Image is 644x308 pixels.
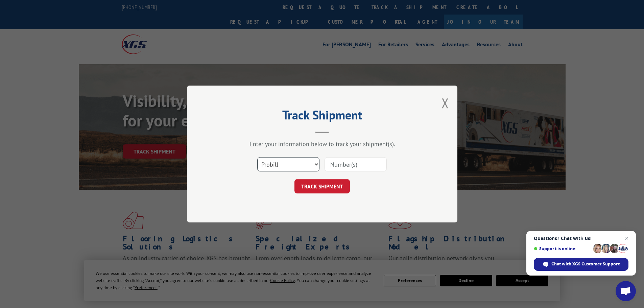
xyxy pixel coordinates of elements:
[442,94,449,112] button: Close modal
[325,157,387,171] input: Number(s)
[294,179,350,193] button: TRACK SHIPMENT
[534,258,628,271] div: Chat with XGS Customer Support
[221,140,424,148] div: Enter your information below to track your shipment(s).
[616,281,636,301] div: Open chat
[534,246,591,251] span: Support is online
[623,234,631,242] span: Close chat
[551,261,620,267] span: Chat with XGS Customer Support
[221,110,424,123] h2: Track Shipment
[534,236,628,241] span: Questions? Chat with us!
